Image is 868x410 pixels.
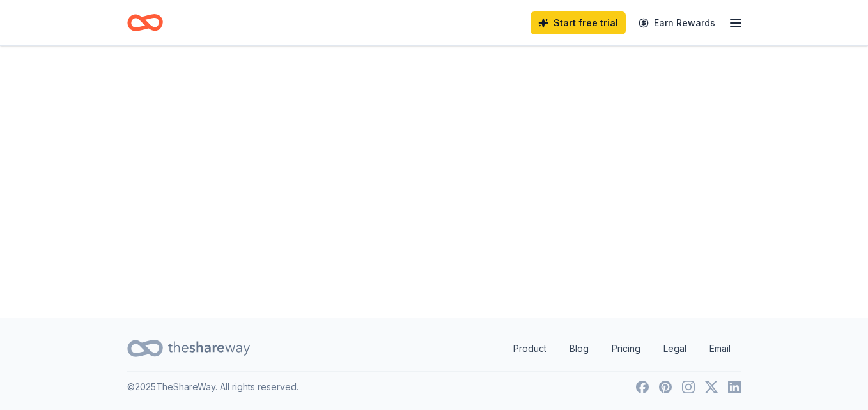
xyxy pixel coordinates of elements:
a: Home [127,8,163,38]
a: Email [699,336,741,361]
a: Pricing [601,336,651,361]
a: Earn Rewards [631,11,723,34]
a: Legal [653,336,697,361]
a: Start free trial [531,11,626,34]
nav: quick links [503,336,741,361]
p: © 2025 TheShareWay. All rights reserved. [127,379,298,395]
a: Product [503,336,557,361]
a: Blog [559,336,599,361]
